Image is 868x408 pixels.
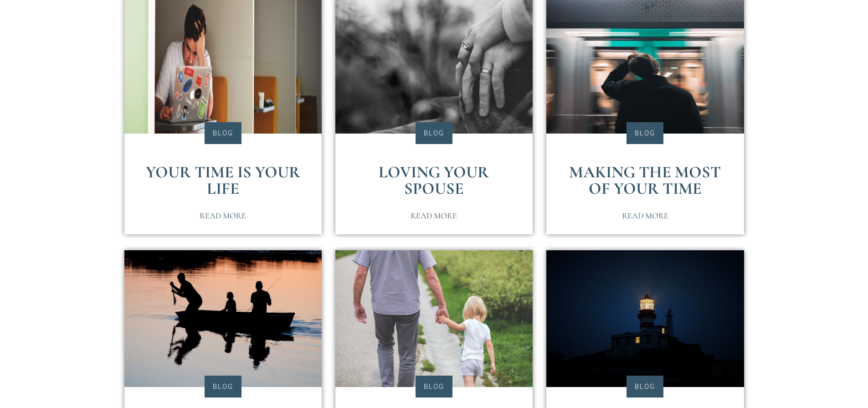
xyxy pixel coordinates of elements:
a: Loving Your Spouse [379,162,489,198]
a: Making the Most of Your Time [569,162,721,198]
a: Read More [400,206,468,225]
a: Your Time Is Your Life [146,162,300,198]
a: Read More [189,206,257,225]
span: Read More [411,212,457,220]
a: Read More [611,206,679,225]
span: Read More [200,212,246,220]
span: Read More [622,212,668,220]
